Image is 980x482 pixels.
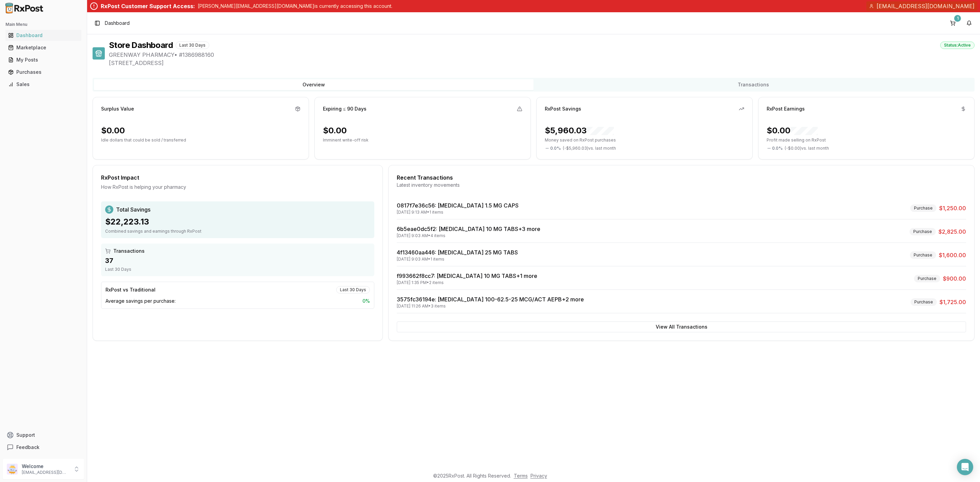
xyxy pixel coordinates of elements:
div: Marketplace [8,44,79,51]
div: Purchase [910,251,936,259]
p: Imminent write-off risk [323,137,522,143]
p: Profit made selling on RxPost [767,137,966,143]
button: Support [3,429,84,441]
h2: Main Menu [5,22,81,27]
button: 1 [947,18,958,29]
div: [DATE] 1:35 PM • 2 items [397,280,537,285]
div: [DATE] 9:13 AM • 1 items [397,210,519,215]
p: [EMAIL_ADDRESS][DOMAIN_NAME] [22,470,69,475]
a: Purchases [5,66,81,78]
div: Purchase [910,228,936,235]
div: Last 30 Days [336,286,370,294]
span: $2,825.00 [938,228,966,236]
div: [DATE] 11:26 AM • 3 items [397,303,584,309]
span: ( - $0.00 ) vs. last month [785,146,829,151]
a: Privacy [530,473,547,479]
a: My Posts [5,54,81,66]
a: 3575fc36194e: [MEDICAL_DATA] 100-62.5-25 MCG/ACT AEPB+2 more [397,296,584,303]
p: Welcome [22,463,69,470]
span: Total Savings [116,205,150,214]
button: Marketplace [3,42,84,53]
p: Money saved on RxPost purchases [545,137,744,143]
a: Terms [514,473,528,479]
span: 0 % [362,298,370,304]
div: [DATE] 9:03 AM • 4 items [397,233,540,238]
div: $0.00 [101,125,125,136]
a: Sales [5,78,81,90]
div: $0.00 [323,125,347,136]
span: $1,600.00 [939,251,966,259]
div: Dashboard [8,32,79,39]
span: Average savings per purchase: [105,298,176,304]
a: 6b5eae0dc5f2: [MEDICAL_DATA] 10 MG TABS+3 more [397,226,540,232]
span: GREENWAY PHARMACY • # 1386988160 [109,51,975,59]
button: Transactions [534,79,973,90]
div: Latest inventory movements [397,182,966,188]
p: Idle dollars that could be sold / transferred [101,137,300,143]
span: [STREET_ADDRESS] [109,59,975,67]
div: RxPost Earnings [767,105,805,112]
div: $5,960.03 [545,125,614,136]
div: [DATE] 9:03 AM • 1 items [397,256,518,262]
a: Marketplace [5,41,81,54]
nav: breadcrumb [105,20,130,27]
div: Surplus Value [101,105,134,112]
div: 37 [105,256,370,265]
a: 4f13460aa446: [MEDICAL_DATA] 25 MG TABS [397,249,518,256]
div: Purchase [914,275,940,282]
a: f993662f8cc7: [MEDICAL_DATA] 10 MG TABS+1 more [397,272,537,279]
img: RxPost Logo [3,3,46,14]
div: Expiring ≤ 90 Days [323,105,366,112]
div: My Posts [8,56,79,63]
span: 0.0 % [550,146,561,151]
button: Dashboard [3,30,84,41]
h1: Store Dashboard [109,40,173,51]
span: $1,250.00 [939,204,966,212]
span: 0.0 % [772,146,783,151]
div: Sales [8,81,79,88]
div: Recent Transactions [397,173,966,182]
div: Open Intercom Messenger [957,459,973,475]
img: User avatar [7,464,18,475]
button: Feedback [3,441,84,453]
span: ( - $5,960.03 ) vs. last month [563,146,616,151]
span: $1,725.00 [940,298,966,306]
div: 1 [954,15,961,22]
div: RxPost Customer Support Access: [101,2,195,10]
div: How RxPost is helping your pharmacy [101,184,374,190]
button: My Posts [3,54,84,65]
div: RxPost vs Traditional [105,286,156,293]
a: 0817f7e36c56: [MEDICAL_DATA] 1.5 MG CAPS [397,202,519,209]
span: Dashboard [105,20,130,27]
button: Overview [94,79,534,90]
div: Status: Active [940,41,975,49]
div: Last 30 Days [105,267,370,272]
div: RxPost Impact [101,173,374,182]
button: Purchases [3,67,84,78]
div: Purchase [911,298,937,306]
a: Dashboard [5,29,81,41]
button: Sales [3,79,84,90]
span: Feedback [16,444,39,451]
div: Purchase [910,204,936,212]
span: Transactions [113,248,145,254]
span: [EMAIL_ADDRESS][DOMAIN_NAME] [877,2,975,10]
div: RxPost Savings [545,105,581,112]
div: $0.00 [767,125,818,136]
div: $22,223.13 [105,216,370,227]
span: $900.00 [943,275,966,283]
div: Purchases [8,69,79,76]
p: [PERSON_NAME][EMAIL_ADDRESS][DOMAIN_NAME] is currently accessing this account. [198,3,392,10]
button: View All Transactions [397,321,966,332]
div: Combined savings and earnings through RxPost [105,229,370,234]
div: Last 30 Days [176,41,209,49]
